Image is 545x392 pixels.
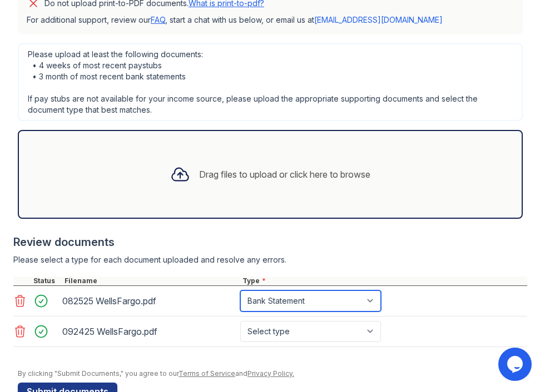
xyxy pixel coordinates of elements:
div: 082525 WellsFargo.pdf [62,292,236,310]
div: Type [240,277,527,285]
a: Terms of Service [179,369,235,378]
div: Please select a type for each document uploaded and resolve any errors. [13,254,527,265]
div: Status [31,277,62,285]
div: Review documents [13,234,527,250]
div: By clicking "Submit Documents," you agree to our and [18,369,527,378]
div: Drag files to upload or click here to browse [199,168,370,181]
a: [EMAIL_ADDRESS][DOMAIN_NAME] [314,15,443,24]
div: Please upload at least the following documents: • 4 weeks of most recent paystubs • 3 month of mo... [18,43,523,121]
p: For additional support, review our , start a chat with us below, or email us at [27,14,514,26]
div: 092425 WellsFargo.pdf [62,323,236,340]
a: FAQ [151,15,165,24]
iframe: chat widget [498,348,534,381]
a: Privacy Policy. [247,369,294,378]
div: Filename [62,277,240,285]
